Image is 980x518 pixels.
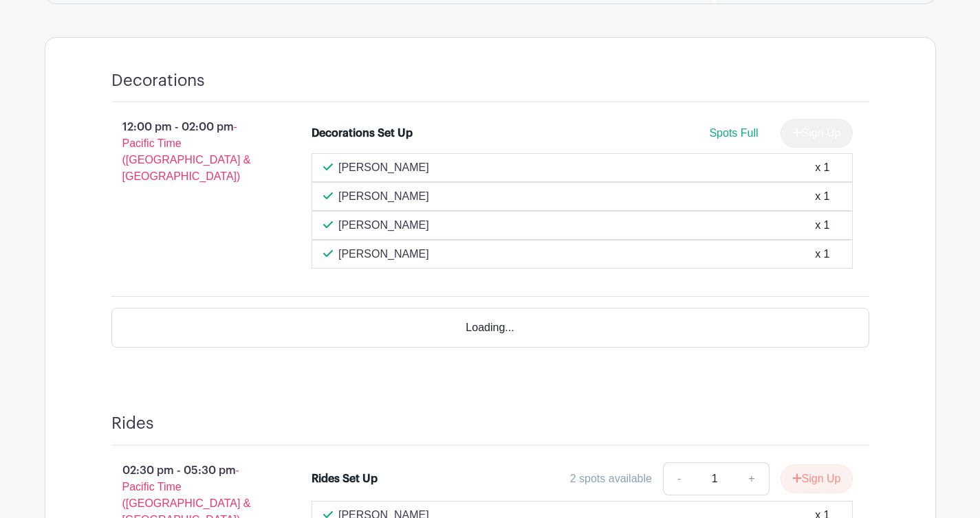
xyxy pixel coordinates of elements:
p: [PERSON_NAME] [338,188,429,205]
div: Loading... [111,308,869,348]
p: 12:00 pm - 02:00 pm [89,113,290,190]
div: x 1 [815,159,829,176]
button: Sign Up [781,464,853,493]
div: Rides Set Up [312,471,378,487]
div: Decorations Set Up [312,125,413,142]
h4: Decorations [111,71,205,91]
div: x 1 [815,217,829,234]
div: x 1 [815,188,829,205]
div: 2 spots available [570,471,652,487]
h4: Rides [111,414,154,433]
p: [PERSON_NAME] [338,217,429,234]
span: Spots Full [709,127,758,139]
p: [PERSON_NAME] [338,246,429,262]
a: - [663,462,695,495]
div: x 1 [815,246,829,262]
p: [PERSON_NAME] [338,159,429,176]
a: + [734,462,769,495]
